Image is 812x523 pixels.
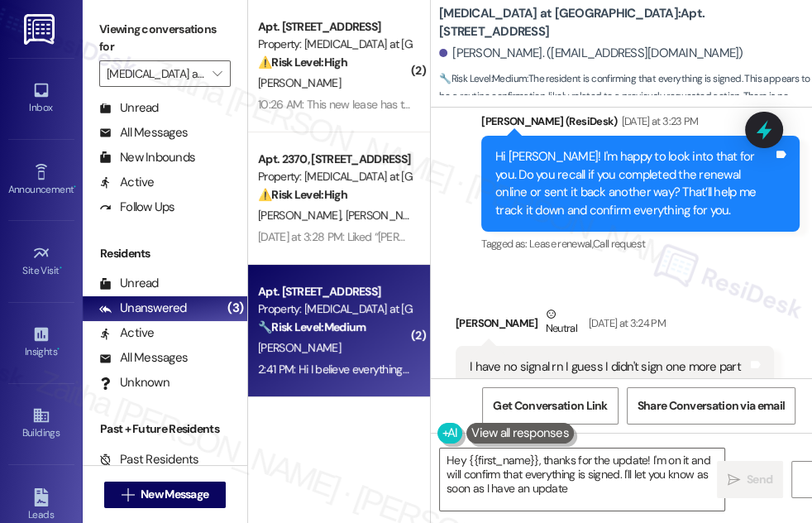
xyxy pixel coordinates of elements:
[258,97,704,112] div: 10:26 AM: This new lease has the October discount described in the papers provided to me?
[8,76,74,121] a: Inbox
[481,113,800,136] div: [PERSON_NAME] (ResiDesk)
[8,320,74,365] a: Insights •
[627,387,795,425] button: Share Conversation via email
[107,60,204,87] input: All communities
[83,245,247,262] div: Residents
[258,168,411,185] div: Property: [MEDICAL_DATA] at [GEOGRAPHIC_DATA]
[618,113,699,130] div: [DATE] at 3:23 PM
[122,488,134,501] i: 
[8,239,74,284] a: Site Visit •
[470,358,748,394] div: I have no signal rn I guess I didn't sign one more part I'll have it done [DATE] thank you
[529,237,593,251] span: Lease renewal ,
[440,449,724,511] textarea: Hey {{first_name}}, thanks for the update! I'm on it and will confirm that everything is signed. ...
[258,340,341,355] span: [PERSON_NAME]
[258,55,347,70] strong: ⚠️ Risk Level: High
[99,149,195,166] div: New Inbounds
[99,374,170,391] div: Unknown
[258,319,365,334] strong: 🔧 Risk Level: Medium
[104,482,227,508] button: New Message
[141,486,208,503] span: New Message
[258,300,411,318] div: Property: [MEDICAL_DATA] at [GEOGRAPHIC_DATA]
[717,461,783,498] button: Send
[638,397,785,415] span: Share Conversation via email
[258,36,411,53] div: Property: [MEDICAL_DATA] at [GEOGRAPHIC_DATA]
[213,67,222,80] i: 
[8,401,74,446] a: Buildings
[585,314,666,332] div: [DATE] at 3:24 PM
[99,324,155,342] div: Active
[258,75,341,90] span: [PERSON_NAME]
[439,72,527,85] strong: 🔧 Risk Level: Medium
[482,387,618,425] button: Get Conversation Link
[258,208,346,223] span: [PERSON_NAME]
[258,283,411,300] div: Apt. [STREET_ADDRESS]
[24,14,58,45] img: ResiDesk Logo
[99,99,159,117] div: Unread
[99,349,188,367] div: All Messages
[99,124,188,142] div: All Messages
[747,471,772,488] span: Send
[60,262,62,274] span: •
[439,5,770,41] b: [MEDICAL_DATA] at [GEOGRAPHIC_DATA]: Apt. [STREET_ADDRESS]
[74,181,76,193] span: •
[439,70,812,123] span: : The resident is confirming that everything is signed. This appears to be a routine confirmation...
[99,199,175,216] div: Follow Ups
[542,305,580,340] div: Neutral
[99,451,199,468] div: Past Residents
[481,232,800,256] div: Tagged as:
[346,208,428,223] span: [PERSON_NAME]
[99,174,155,191] div: Active
[258,362,447,377] div: 2:41 PM: Hi I believe everything is signed
[495,148,773,219] div: Hi [PERSON_NAME]! I'm happy to look into that for you. Do you recall if you completed the renewal...
[223,295,247,321] div: (3)
[99,275,159,292] div: Unread
[728,473,740,487] i: 
[258,151,411,168] div: Apt. 2370, [STREET_ADDRESS]
[57,343,60,355] span: •
[83,420,247,438] div: Past + Future Residents
[456,305,774,346] div: [PERSON_NAME]
[493,397,607,415] span: Get Conversation Link
[99,17,231,60] label: Viewing conversations for
[99,300,187,317] div: Unanswered
[593,237,645,251] span: Call request
[258,18,411,36] div: Apt. [STREET_ADDRESS]
[439,45,743,62] div: [PERSON_NAME]. ([EMAIL_ADDRESS][DOMAIN_NAME])
[258,187,347,202] strong: ⚠️ Risk Level: High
